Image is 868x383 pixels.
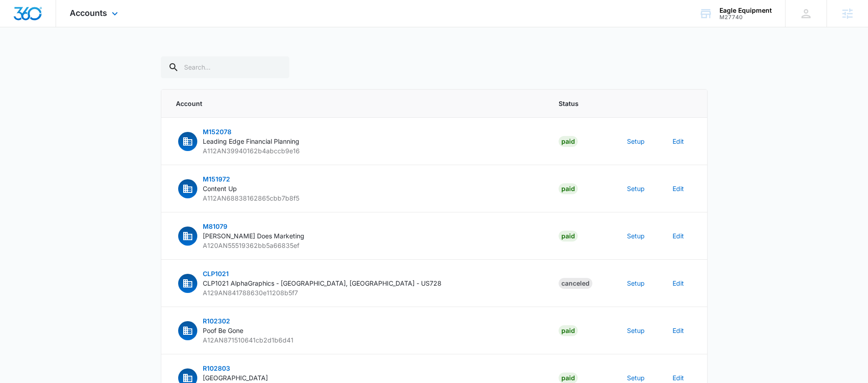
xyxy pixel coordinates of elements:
[203,128,231,136] span: M152078
[203,194,299,202] span: A112AN68838162865cbb7b8f5
[161,56,289,78] input: Search...
[203,364,230,372] span: R102803
[203,232,304,240] span: [PERSON_NAME] Does Marketing
[559,325,578,336] div: Paid
[673,373,684,383] button: Edit
[673,278,684,288] button: Edit
[203,185,237,192] span: Content Up
[559,231,578,242] div: Paid
[70,8,107,18] span: Accounts
[176,99,537,108] span: Account
[559,183,578,194] div: Paid
[559,278,592,289] div: Canceled
[176,222,304,250] button: M81079[PERSON_NAME] Does MarketingA120AN55519362bb5a66835ef
[203,374,268,382] span: [GEOGRAPHIC_DATA]
[673,231,684,241] button: Edit
[203,279,442,287] span: CLP1021 AlphaGraphics - [GEOGRAPHIC_DATA], [GEOGRAPHIC_DATA] - US728
[719,7,772,14] div: account name
[673,184,684,193] button: Edit
[627,278,645,288] button: Setup
[203,222,227,230] span: M81079
[176,174,299,203] button: M151972Content UpA112AN68838162865cbb7b8f5
[627,136,645,146] button: Setup
[627,326,645,335] button: Setup
[203,242,299,249] span: A120AN55519362bb5a66835ef
[203,327,243,334] span: Poof Be Gone
[673,136,684,146] button: Edit
[203,137,299,145] span: Leading Edge Financial Planning
[673,326,684,335] button: Edit
[203,147,300,155] span: A112AN39940162b4abccb9e16
[176,127,300,156] button: M152078Leading Edge Financial PlanningA112AN39940162b4abccb9e16
[719,14,772,20] div: account id
[203,175,230,183] span: M151972
[176,269,442,297] button: CLP1021CLP1021 AlphaGraphics - [GEOGRAPHIC_DATA], [GEOGRAPHIC_DATA] - US728A129AN841788630e11208b5f7
[203,317,230,325] span: R102302
[559,136,578,147] div: Paid
[203,270,229,277] span: CLP1021
[627,184,645,193] button: Setup
[203,289,298,297] span: A129AN841788630e11208b5f7
[176,316,293,345] button: R102302Poof Be GoneA12AN871510641cb2d1b6d41
[627,231,645,241] button: Setup
[627,373,645,383] button: Setup
[559,99,605,108] span: Status
[203,336,293,344] span: A12AN871510641cb2d1b6d41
